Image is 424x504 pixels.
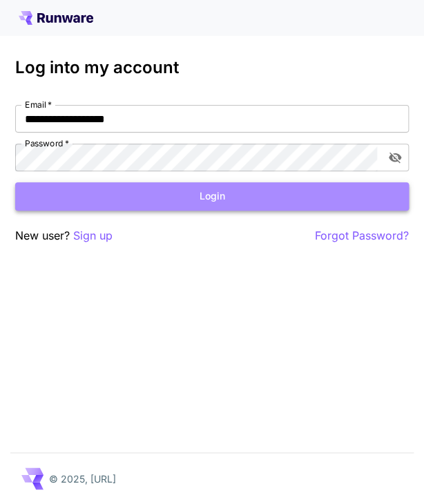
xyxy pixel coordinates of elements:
[25,137,69,149] label: Password
[49,472,116,486] p: © 2025, [URL]
[315,227,409,244] button: Forgot Password?
[383,145,407,170] button: toggle password visibility
[15,182,409,211] button: Login
[15,227,113,244] p: New user?
[25,99,52,110] label: Email
[15,58,409,77] h3: Log into my account
[73,227,113,244] button: Sign up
